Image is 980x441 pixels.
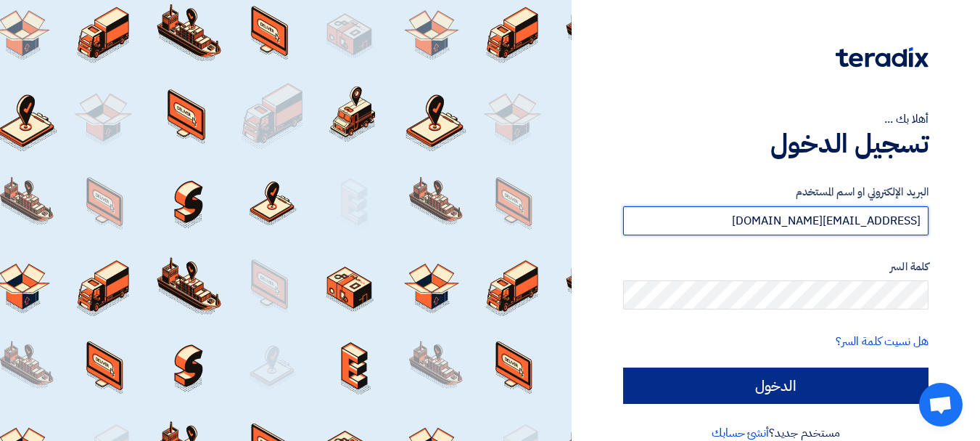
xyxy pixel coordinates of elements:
[623,184,928,201] label: البريد الإلكتروني او اسم المستخدم
[919,383,963,426] div: دردشة مفتوحة
[623,128,928,160] h1: تسجيل الدخول
[623,110,928,128] div: أهلا بك ...
[623,368,928,404] input: الدخول
[623,206,928,235] input: أدخل بريد العمل الإلكتروني او اسم المستخدم الخاص بك ...
[836,47,928,68] img: Teradix logo
[836,333,928,350] a: هل نسيت كلمة السر؟
[623,259,928,275] label: كلمة السر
